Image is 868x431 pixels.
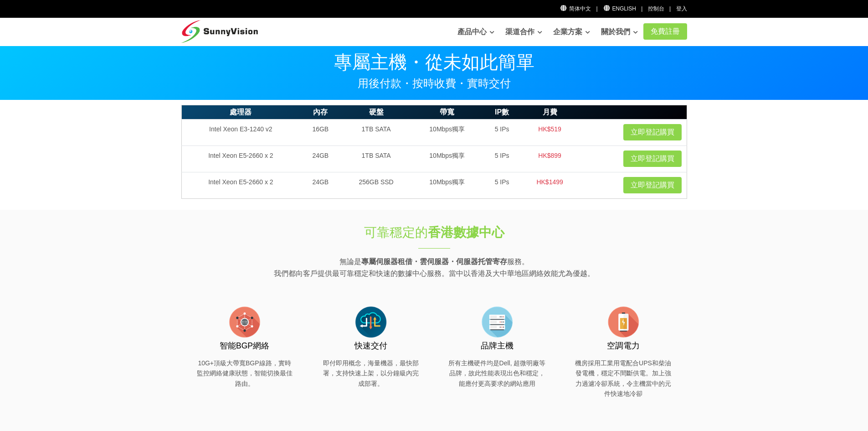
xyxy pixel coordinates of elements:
h3: 空調電力 [574,340,673,352]
td: 1TB SATA [341,119,411,145]
td: Intel Xeon E5-2660 x 2 [181,145,300,172]
li: | [596,5,597,13]
img: flat-battery.png [605,304,642,340]
td: HK$1499 [521,172,579,198]
a: 免費註冊 [643,23,687,40]
th: IP數 [483,105,521,119]
td: Intel Xeon E5-2660 x 2 [181,172,300,198]
td: 24GB [300,145,341,172]
p: 無論是 服務。 我們都向客戶提供最可靠穩定和快速的數據中心服務。當中以香港及大中華地區網絡效能尤為優越。 [181,256,687,279]
th: 內存 [300,105,341,119]
td: HK$519 [521,119,579,145]
td: 10Mbps獨享 [411,119,483,145]
a: 立即登記購買 [623,124,682,140]
a: 控制台 [648,5,664,12]
th: 硬盤 [341,105,411,119]
h3: 品牌主機 [447,340,547,352]
td: Intel Xeon E3-1240 v2 [181,119,300,145]
h3: 快速交付 [321,340,421,352]
td: 10Mbps獨享 [411,145,483,172]
th: 帶寬 [411,105,483,119]
strong: 專屬伺服器租借・雲伺服器・伺服器托管寄存 [361,258,507,265]
a: 產品中心 [457,23,494,41]
h3: 智能BGP網絡 [195,340,294,352]
a: 立即登記購買 [623,151,682,167]
p: 10G+頂級大帶寬BGP線路，實時監控網絡健康狀態，智能切換最佳路由。 [195,358,294,389]
p: 所有主機硬件均是Dell, 超微明廠等品牌，故此性能表現出色和穩定，能應付更高要求的網站應用 [447,358,547,389]
strong: 香港數據中心 [428,225,504,239]
td: 256GB SSD [341,172,411,198]
th: 月費 [521,105,579,119]
p: 機房採用工業用電配合UPS和柴油發電機，穩定不間斷供電。加上強力過濾冷卻系統，令主機當中的元件快速地冷卻 [574,358,673,399]
img: flat-cloud-in-out.png [353,304,389,340]
a: 關於我們 [601,23,638,41]
td: 5 IPs [483,119,521,145]
a: 企業方案 [553,23,590,41]
a: English [603,5,636,12]
img: flat-server-alt.png [479,304,515,340]
a: 立即登記購買 [623,177,682,193]
p: 即付即用概念，海量機器，最快部署，支持快速上架，以分鐘級內完成部署。 [321,358,421,389]
td: 10Mbps獨享 [411,172,483,198]
td: HK$899 [521,145,579,172]
img: flat-internet.png [226,304,263,340]
h1: 可靠穩定的 [282,223,586,241]
a: 简体中文 [560,5,591,12]
a: 登入 [676,5,687,12]
p: 專屬主機・從未如此簡單 [181,53,687,71]
td: 24GB [300,172,341,198]
td: 5 IPs [483,145,521,172]
td: 1TB SATA [341,145,411,172]
a: 渠道合作 [505,23,542,41]
th: 處理器 [181,105,300,119]
li: | [669,5,671,13]
td: 5 IPs [483,172,521,198]
p: 用後付款・按時收費・實時交付 [181,78,687,89]
li: | [641,5,642,13]
td: 16GB [300,119,341,145]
